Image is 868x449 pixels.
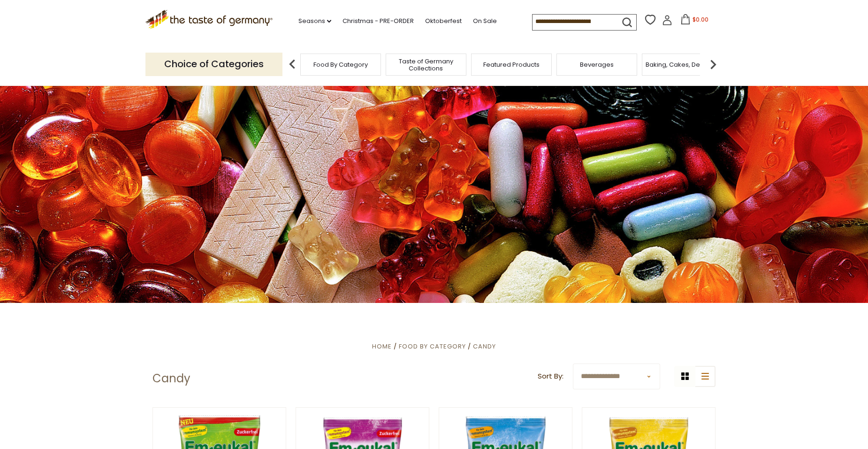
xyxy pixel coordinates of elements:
a: Oktoberfest [425,16,462,26]
a: Food By Category [399,342,466,351]
button: $0.00 [674,14,714,28]
p: Choice of Categories [145,53,282,76]
a: Seasons [298,16,331,26]
a: Food By Category [313,61,368,68]
span: $0.00 [693,15,708,23]
a: Christmas - PRE-ORDER [343,16,414,26]
a: Candy [473,342,496,351]
img: next arrow [704,55,723,74]
label: Sort By: [538,371,563,382]
a: Baking, Cakes, Desserts [646,61,718,68]
h1: Candy [152,372,190,386]
a: Home [372,342,392,351]
a: Beverages [580,61,614,68]
a: Taste of Germany Collections [388,58,464,72]
a: On Sale [473,16,497,26]
img: previous arrow [283,55,302,74]
a: Featured Products [483,61,540,68]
